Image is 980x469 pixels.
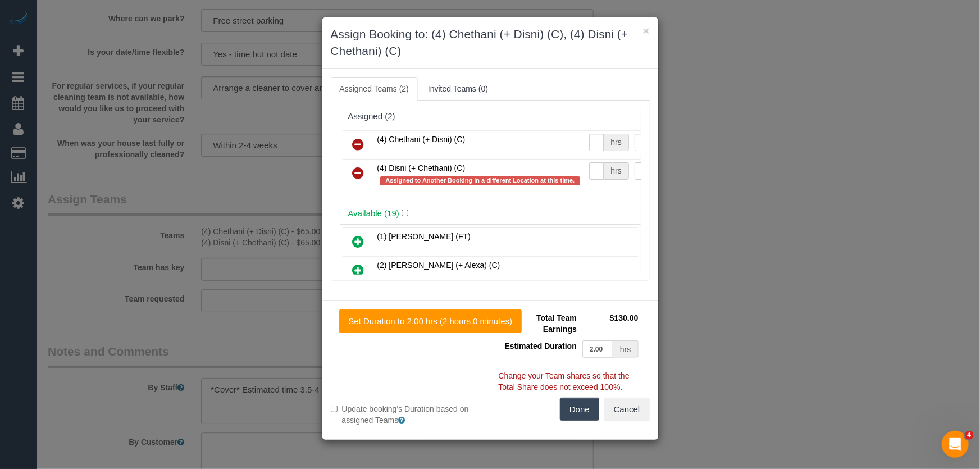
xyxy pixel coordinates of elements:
span: (4) Disni (+ Chethani) (C) [377,163,466,172]
span: Assigned to Another Booking in a different Location at this time. [380,176,581,185]
button: Set Duration to 2.00 hrs (2 hours 0 minutes) [339,309,522,333]
span: (1) [PERSON_NAME] (FT) [377,232,471,241]
a: Invited Teams (0) [419,77,497,101]
input: Update booking's Duration based on assigned Teams [331,406,338,413]
div: hrs [613,340,638,358]
button: Done [560,398,599,421]
button: × [642,25,649,37]
td: Total Team Earnings [499,309,580,338]
h4: Available (19) [348,209,632,218]
div: Assigned (2) [348,112,632,121]
button: Cancel [604,398,650,421]
h3: Assign Booking to: (4) Chethani (+ Disni) (C), (4) Disni (+ Chethani) (C) [331,26,650,60]
span: (4) Chethani (+ Disni) (C) [377,135,466,144]
a: Assigned Teams (2) [331,77,418,101]
td: $130.00 [580,309,641,338]
span: 4 [965,431,974,440]
label: Update booking's Duration based on assigned Teams [331,403,482,426]
span: (2) [PERSON_NAME] (+ Alexa) (C) [377,261,500,270]
div: hrs [604,134,628,151]
div: hrs [604,162,628,180]
iframe: Intercom live chat [942,431,969,458]
span: Estimated Duration [505,341,577,350]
